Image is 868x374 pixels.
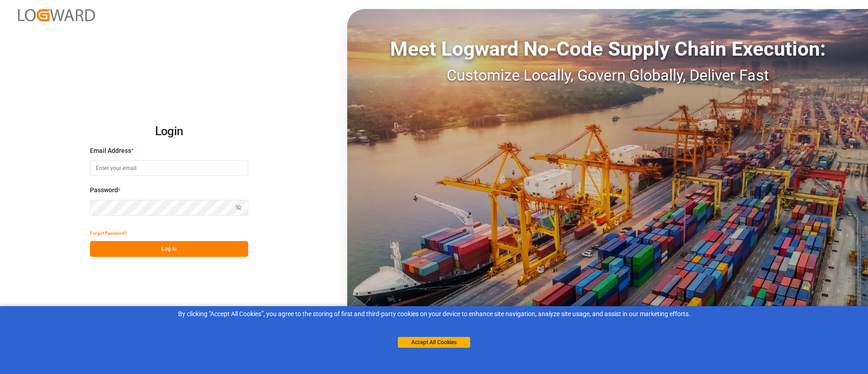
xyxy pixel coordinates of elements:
div: By clicking "Accept All Cookies”, you agree to the storing of first and third-party cookies on yo... [6,309,862,319]
input: Enter your email [90,160,248,176]
span: Email Address [90,146,131,156]
button: Accept All Cookies [398,337,470,348]
div: Meet Logward No-Code Supply Chain Execution: [347,34,868,64]
button: Forgot Password? [90,225,127,241]
span: Password [90,185,118,195]
h2: Login [90,117,248,146]
button: Log In [90,241,248,257]
img: Logward_new_orange.png [18,9,95,21]
div: Customize Locally, Govern Globally, Deliver Fast [347,64,868,87]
